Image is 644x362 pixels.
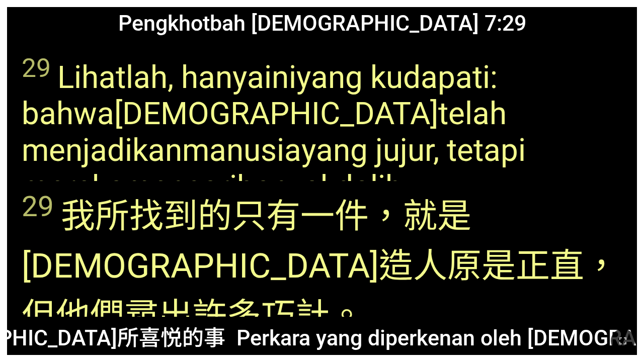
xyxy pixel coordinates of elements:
wh120: yang jujur [22,132,526,205]
wh7200: , hanya [22,58,526,205]
wh1245: banyak [237,168,411,205]
wh834: [DEMOGRAPHIC_DATA] [22,95,526,205]
span: Pengkhotbah [DEMOGRAPHIC_DATA] 7:29 [118,11,526,36]
span: Lihatlah [22,53,622,206]
wh2810: . [403,168,411,205]
span: 我所找到 [22,188,622,337]
wh7227: 巧計 [261,296,364,336]
wh4672: 的只有 [22,196,618,336]
wh1245: 許多 [193,296,364,336]
wh6213: manusia [22,132,526,205]
wh3477: , tetapi mereka [22,132,526,205]
wh1992: mencari [125,168,411,205]
wh4672: : bahwa [22,58,526,205]
wh430: telah menjadikan [22,95,526,205]
wh7227: dalih [336,168,411,205]
wh2810: 。 [330,296,364,336]
wh905: 一件，就是 [DEMOGRAPHIC_DATA] [22,196,618,336]
sup: 29 [22,53,51,83]
sup: 29 [22,190,54,223]
wh905: ini [22,58,526,205]
wh2088: yang kudapati [22,58,526,205]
